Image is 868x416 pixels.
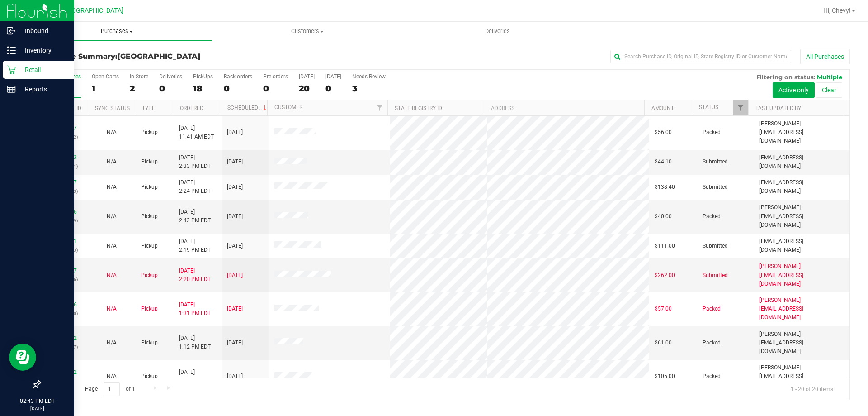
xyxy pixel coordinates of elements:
[783,382,840,396] span: 1 - 20 of 20 items
[227,158,243,166] span: [DATE]
[352,73,386,80] div: Needs Review
[130,83,148,94] div: 2
[703,183,728,191] span: Submitted
[107,158,117,165] span: Not Applicable
[227,242,243,250] span: [DATE]
[484,100,644,116] th: Address
[52,125,77,131] a: 12018627
[610,50,791,63] input: Search Purchase ID, Original ID, State Registry ID or Customer Name...
[274,104,302,110] a: Customer
[193,83,213,94] div: 18
[16,45,70,56] p: Inventory
[473,27,522,35] span: Deliveries
[179,208,211,225] span: [DATE] 2:43 PM EDT
[107,271,117,280] button: N/A
[703,158,728,166] span: Submitted
[224,73,252,80] div: Back-orders
[107,306,117,312] span: Not Applicable
[16,84,70,95] p: Reports
[141,212,158,221] span: Pickup
[179,267,211,284] span: [DATE] 2:20 PM EDT
[52,369,77,375] a: 12020152
[7,85,16,94] inline-svg: Reports
[52,238,77,244] a: 12020741
[141,305,158,313] span: Pickup
[179,368,211,385] span: [DATE] 1:09 PM EDT
[193,73,213,80] div: PickUps
[655,372,675,381] span: $105.00
[759,203,844,230] span: [PERSON_NAME][EMAIL_ADDRESS][DOMAIN_NAME]
[141,158,158,166] span: Pickup
[759,330,844,356] span: [PERSON_NAME][EMAIL_ADDRESS][DOMAIN_NAME]
[733,100,748,115] a: Filter
[227,105,269,111] a: Scheduled
[703,271,728,280] span: Submitted
[655,158,672,166] span: $44.10
[16,64,70,75] p: Retail
[7,46,16,55] inline-svg: Inventory
[179,153,211,171] span: [DATE] 2:33 PM EDT
[77,382,142,396] span: Page of 1
[703,339,721,347] span: Packed
[107,243,117,249] span: Not Applicable
[227,212,243,221] span: [DATE]
[699,104,718,110] a: Status
[141,271,158,280] span: Pickup
[703,128,721,137] span: Packed
[759,237,844,254] span: [EMAIL_ADDRESS][DOMAIN_NAME]
[40,53,310,61] h3: Purchase Summary:
[227,339,243,347] span: [DATE]
[7,65,16,74] inline-svg: Retail
[179,334,211,351] span: [DATE] 1:12 PM EDT
[141,183,158,191] span: Pickup
[227,305,243,313] span: [DATE]
[52,179,77,186] a: 12020777
[800,49,850,64] button: All Purchases
[159,83,182,94] div: 0
[107,213,117,220] span: Not Applicable
[107,128,117,137] button: N/A
[4,397,70,405] p: 02:43 PM EDT
[655,339,672,347] span: $61.00
[773,82,815,98] button: Active only
[107,212,117,221] button: N/A
[299,83,315,94] div: 20
[759,178,844,196] span: [EMAIL_ADDRESS][DOMAIN_NAME]
[212,22,402,41] a: Customers
[52,268,77,274] a: 12020407
[52,301,77,308] a: 12020236
[52,335,77,341] a: 12020222
[703,305,721,313] span: Packed
[755,105,801,111] a: Last Updated By
[52,154,77,161] a: 12020843
[95,105,130,111] a: Sync Status
[22,22,212,41] a: Purchases
[759,153,844,171] span: [EMAIL_ADDRESS][DOMAIN_NAME]
[227,271,243,280] span: [DATE]
[227,372,243,381] span: [DATE]
[655,183,675,191] span: $138.40
[703,212,721,221] span: Packed
[22,27,212,35] span: Purchases
[179,178,211,196] span: [DATE] 2:24 PM EDT
[703,242,728,250] span: Submitted
[107,184,117,190] span: Not Applicable
[179,237,211,254] span: [DATE] 2:19 PM EDT
[4,405,70,412] p: [DATE]
[107,372,117,381] button: N/A
[263,73,288,80] div: Pre-orders
[107,158,117,166] button: N/A
[92,73,119,80] div: Open Carts
[104,382,120,396] input: 1
[141,128,158,137] span: Pickup
[759,363,844,390] span: [PERSON_NAME][EMAIL_ADDRESS][DOMAIN_NAME]
[107,339,117,346] span: Not Applicable
[107,272,117,278] span: Not Applicable
[655,305,672,313] span: $57.00
[823,7,851,14] span: Hi, Chevy!
[227,128,243,137] span: [DATE]
[142,105,155,111] a: Type
[373,100,387,115] a: Filter
[107,129,117,135] span: Not Applicable
[756,73,815,81] span: Filtering on status:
